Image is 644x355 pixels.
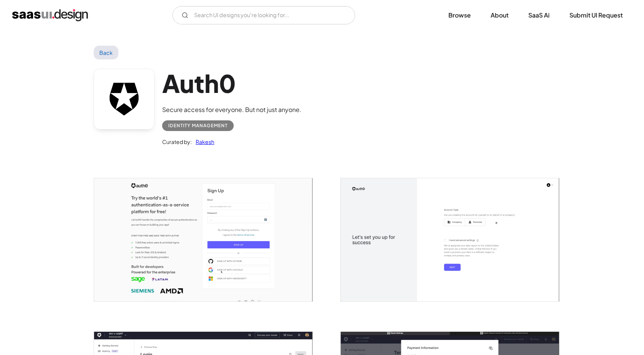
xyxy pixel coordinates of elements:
[94,178,312,301] a: open lightbox
[94,178,312,301] img: 61175e2014613c6c580f99ce_auth0-signup.jpg
[162,137,192,146] div: Curated by:
[439,7,480,24] a: Browse
[341,178,559,301] a: open lightbox
[341,178,559,301] img: 61175e1eb43c38c7c280cbf8_auth0-setup-account.jpg
[12,9,88,21] a: home
[481,7,518,24] a: About
[168,121,228,130] div: Identity Management
[94,46,118,59] a: Back
[162,69,301,98] h1: Auth0
[172,6,355,24] input: Search UI designs you're looking for...
[560,7,632,24] a: Submit UI Request
[519,7,559,24] a: SaaS Ai
[192,137,214,146] a: Rakesh
[172,6,355,24] form: Email Form
[162,105,301,114] div: Secure access for everyone. But not just anyone.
